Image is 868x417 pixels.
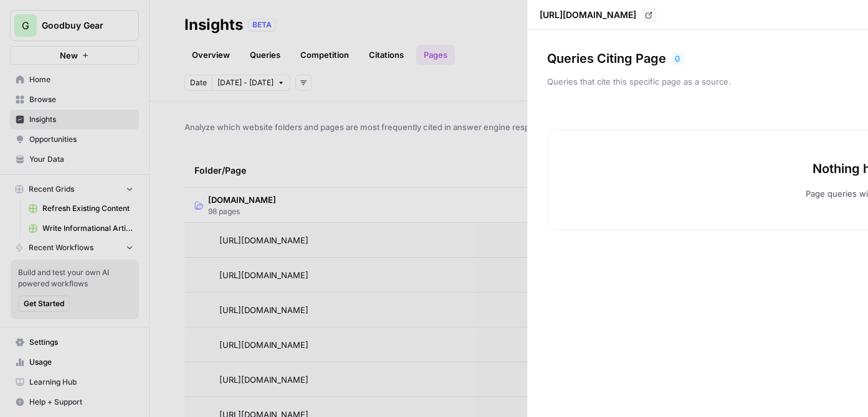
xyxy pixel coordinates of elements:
[10,238,139,257] button: Recent Workflows
[219,339,308,351] span: [URL][DOMAIN_NAME]
[29,134,133,145] span: Opportunities
[219,373,308,386] span: [URL][DOMAIN_NAME]
[29,377,133,388] span: Learning Hub
[194,153,736,187] div: Folder/Page
[23,218,139,238] a: Write Informational Article
[42,223,133,234] span: Write Informational Article
[184,15,243,35] div: Insights
[219,269,308,281] span: [URL][DOMAIN_NAME]
[10,332,139,352] a: Settings
[29,94,133,105] span: Browse
[29,242,93,253] span: Recent Workflows
[212,75,290,91] button: [DATE] - [DATE]
[217,77,274,88] span: [DATE] - [DATE]
[416,45,455,65] a: Pages
[10,46,139,65] button: New
[29,74,133,85] span: Home
[248,19,276,31] div: BETA
[10,149,139,169] a: Your Data
[10,90,139,110] a: Browse
[10,392,139,412] button: Help + Support
[18,267,131,289] span: Build and test your own AI powered workflows
[29,337,133,348] span: Settings
[24,298,64,309] span: Get Started
[184,45,237,65] a: Overview
[184,121,833,133] span: Analyze which website folders and pages are most frequently cited in answer engine responses acro...
[547,50,666,67] h3: Queries Citing Page
[29,396,133,408] span: Help + Support
[293,45,356,65] a: Competition
[242,45,288,65] a: Queries
[547,75,731,88] p: Queries that cite this specific page as a source.
[29,184,74,195] span: Recent Grids
[29,357,133,368] span: Usage
[641,7,656,22] a: Go to page https://goodbuygear.com/
[10,10,139,41] button: Workspace: Goodbuy Gear
[42,19,117,32] span: Goodbuy Gear
[18,296,70,312] button: Get Started
[29,114,133,125] span: Insights
[42,203,133,214] span: Refresh Existing Content
[22,18,29,33] span: G
[671,52,684,65] div: 0
[10,352,139,372] a: Usage
[10,129,139,149] a: Opportunities
[219,304,308,316] span: [URL][DOMAIN_NAME]
[10,372,139,392] a: Learning Hub
[29,154,133,165] span: Your Data
[10,180,139,199] button: Recent Grids
[208,206,276,217] span: 98 pages
[60,49,78,62] span: New
[361,45,411,65] a: Citations
[190,77,207,88] span: Date
[219,234,308,246] span: [URL][DOMAIN_NAME]
[10,70,139,90] a: Home
[208,194,276,206] span: [DOMAIN_NAME]
[540,9,636,21] p: [URL][DOMAIN_NAME]
[23,199,139,218] a: Refresh Existing Content
[10,110,139,129] a: Insights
